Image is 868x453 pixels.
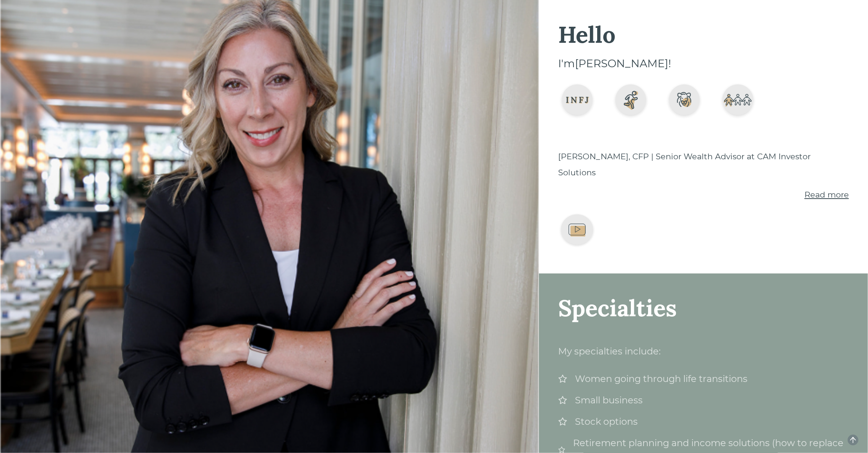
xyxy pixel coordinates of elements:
img: video icon [558,212,596,251]
div: I'm [PERSON_NAME] ! [558,57,849,70]
div: Small business [558,393,849,407]
img: MBTI [558,82,596,120]
img: Hobby [612,82,650,120]
span: Read more [804,190,849,199]
div: Hello [558,23,849,46]
img: Birth Order [719,82,757,120]
div: My specialties include: [558,342,849,361]
img: Animal [665,82,704,120]
span: arrow-up [849,436,857,444]
button: arrow-up [848,435,858,445]
div: Stock options [558,415,849,429]
div: Specialties [558,296,849,319]
div: Women going through life transitions [558,372,849,386]
p: [PERSON_NAME], CFP | Senior Wealth Advisor at CAM Investor Solutions [558,149,849,181]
